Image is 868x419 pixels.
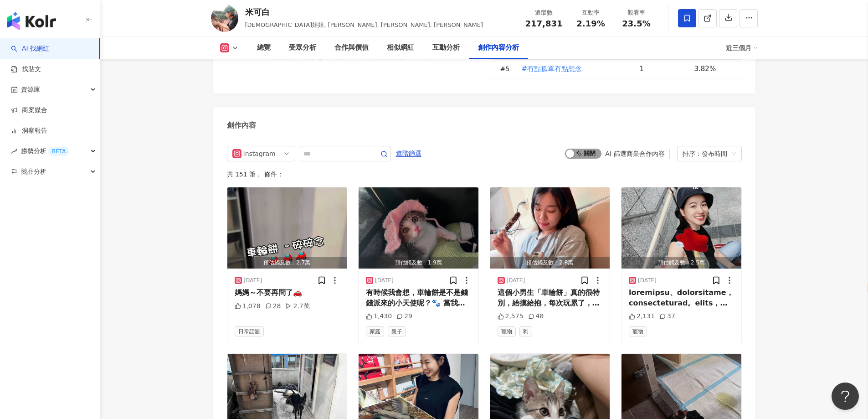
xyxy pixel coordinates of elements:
[478,42,519,53] div: 創作內容分析
[619,8,654,17] div: 觀看率
[245,6,483,18] div: 米可白
[11,126,47,135] a: 洞察報告
[227,257,347,269] div: 預估觸及數：2.7萬
[605,150,664,157] div: AI 篩選商業合作內容
[528,312,544,321] div: 48
[687,60,742,78] td: 3.82%
[227,120,256,130] div: 創作內容
[387,42,414,53] div: 相似網紅
[500,64,514,74] div: # 5
[622,19,650,28] span: 23.5%
[522,64,582,74] span: #有點孤單有點想念
[366,288,471,308] div: 有時候我會想，車輪餅是不是錢錢派來的小天使呢？🐾 當我還陷在想念裡的時候，這個小傢伙就出現在我身邊，用天真無邪的大眼睛望著我，用小小的身體依偎著我。 或許是錢錢知道媽媽需要力量，所以才偷偷派了車...
[11,44,49,53] a: searchAI 找網紅
[359,187,478,269] button: 預估觸及數：1.9萬
[629,288,734,308] div: loremipsu、dolorsitame，consecteturad。elits，doeiusmodtempor。incididun：「utlaboreetd，magnaaliqu。」enim...
[525,8,563,17] div: 追蹤數
[629,312,655,321] div: 2,131
[498,312,524,321] div: 2,575
[521,60,583,78] button: #有點孤單有點想念
[227,171,742,178] div: 共 151 筆 ， 條件：
[490,187,610,269] img: post-image
[7,12,56,30] img: logo
[265,302,281,311] div: 28
[334,42,369,53] div: 合作與價值
[235,326,264,336] span: 日常話題
[227,187,347,269] button: 預估觸及數：2.7萬
[11,148,17,155] span: rise
[48,147,69,156] div: BETA
[432,42,460,53] div: 互動分析
[640,64,687,74] div: 1
[638,277,657,285] div: [DATE]
[395,146,422,160] button: 進階篩選
[621,187,741,269] button: 預估觸及數：2.5萬
[490,187,610,269] button: 預估觸及數：2.8萬
[257,42,271,53] div: 總覽
[498,288,603,308] div: 這個小男生「車輪餅」真的很特別，給摸給抱，每次玩累了，就會突然跳在我肚子上睡覺或靠著撒嬌要抱抱。 前幾天帶他打預防針，一開始喵了幾聲，後來就安靜乖乖的。對小朋友也一樣親人不害怕。更神奇的是，坐高...
[629,326,647,336] span: 寵物
[621,257,741,269] div: 預估觸及數：2.5萬
[396,312,412,321] div: 29
[832,383,859,410] iframe: Help Scout Beacon - Open
[490,257,610,269] div: 預估觸及數：2.8萬
[396,146,421,161] span: 進階篩選
[227,187,347,269] img: post-image
[21,161,46,182] span: 競品分析
[525,19,563,28] span: 217,831
[21,79,40,100] span: 資源庫
[11,65,41,74] a: 找貼文
[694,64,733,74] div: 3.82%
[21,141,69,161] span: 趨勢分析
[244,277,262,285] div: [DATE]
[683,146,728,161] div: 排序：發布時間
[285,302,309,311] div: 2.7萬
[574,8,608,17] div: 互動率
[366,312,392,321] div: 1,430
[11,106,47,115] a: 商案媒合
[245,21,483,28] span: [DEMOGRAPHIC_DATA]姐姐, [PERSON_NAME], [PERSON_NAME], [PERSON_NAME]
[235,288,340,298] div: 媽媽～不要再問了🚗
[621,187,741,269] img: post-image
[659,312,675,321] div: 37
[576,19,605,28] span: 2.19%
[726,41,758,55] div: 近三個月
[211,5,238,32] img: KOL Avatar
[235,302,261,311] div: 1,078
[498,326,516,336] span: 寵物
[359,257,478,269] div: 預估觸及數：1.9萬
[243,146,273,161] div: Instagram
[514,60,632,78] td: #有點孤單有點想念
[359,187,478,269] img: post-image
[507,277,525,285] div: [DATE]
[375,277,394,285] div: [DATE]
[366,326,384,336] span: 家庭
[289,42,316,53] div: 受眾分析
[388,326,406,336] span: 親子
[519,326,532,336] span: 狗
